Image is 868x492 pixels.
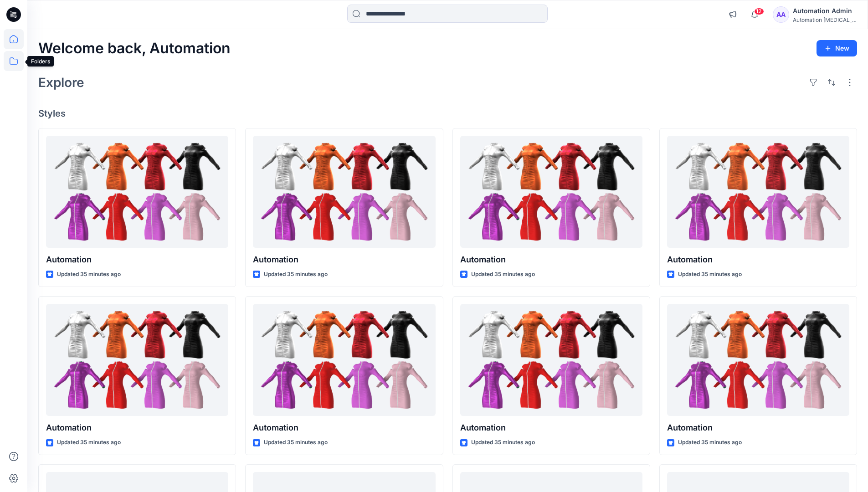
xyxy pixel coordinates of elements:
[46,253,228,266] p: Automation
[46,304,228,416] a: Automation
[667,253,849,266] p: Automation
[471,270,535,279] p: Updated 35 minutes ago
[253,421,435,434] p: Automation
[253,136,435,248] a: Automation
[793,16,857,23] div: Automation [MEDICAL_DATA]...
[38,75,84,90] h2: Explore
[667,136,849,248] a: Automation
[264,270,328,279] p: Updated 35 minutes ago
[678,438,742,447] p: Updated 35 minutes ago
[460,136,642,248] a: Automation
[460,421,642,434] p: Automation
[460,304,642,416] a: Automation
[38,108,857,119] h4: Styles
[46,421,228,434] p: Automation
[253,253,435,266] p: Automation
[754,8,764,15] span: 12
[253,304,435,416] a: Automation
[773,6,789,23] div: AA
[667,421,849,434] p: Automation
[57,270,121,279] p: Updated 35 minutes ago
[57,438,121,447] p: Updated 35 minutes ago
[264,438,328,447] p: Updated 35 minutes ago
[793,5,857,16] div: Automation Admin
[678,270,742,279] p: Updated 35 minutes ago
[46,136,228,248] a: Automation
[667,304,849,416] a: Automation
[471,438,535,447] p: Updated 35 minutes ago
[38,40,231,57] h2: Welcome back, Automation
[817,40,857,56] button: New
[460,253,642,266] p: Automation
